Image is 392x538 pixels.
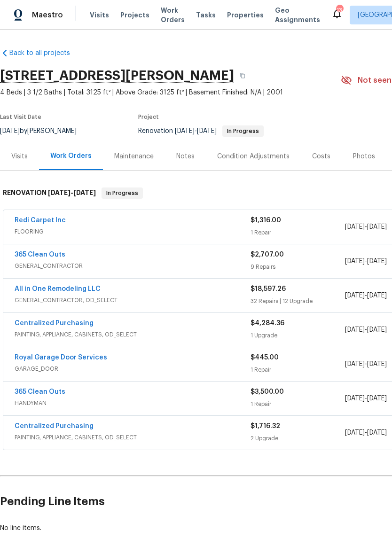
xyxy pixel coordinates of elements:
[227,10,264,20] span: Properties
[161,6,185,24] span: Work Orders
[353,152,375,161] div: Photos
[251,434,345,443] div: 2 Upgrade
[345,222,387,232] span: -
[367,429,387,436] span: [DATE]
[251,217,281,224] span: $1,316.00
[336,6,343,15] div: 13
[73,189,96,196] span: [DATE]
[345,395,365,402] span: [DATE]
[345,327,365,333] span: [DATE]
[251,320,284,327] span: $4,284.36
[15,330,251,339] span: PAINTING, APPLIANCE, CABINETS, OD_SELECT
[251,228,345,237] div: 1 Repair
[15,217,66,224] a: Redi Carpet Inc
[15,296,251,305] span: GENERAL_CONTRACTOR, OD_SELECT
[367,292,387,299] span: [DATE]
[176,152,195,161] div: Notes
[217,152,290,161] div: Condition Adjustments
[15,354,107,361] a: Royal Garage Door Services
[345,361,365,367] span: [DATE]
[234,67,251,84] button: Copy Address
[197,128,217,134] span: [DATE]
[367,327,387,333] span: [DATE]
[15,251,65,258] a: 365 Clean Outs
[175,128,217,134] span: -
[3,187,96,199] h6: RENOVATION
[345,325,387,335] span: -
[223,128,263,134] span: In Progress
[345,394,387,403] span: -
[345,291,387,300] span: -
[345,258,365,265] span: [DATE]
[175,128,195,134] span: [DATE]
[312,152,330,161] div: Costs
[15,320,94,327] a: Centralized Purchasing
[251,262,345,272] div: 9 Repairs
[15,364,251,374] span: GARAGE_DOOR
[32,10,63,20] span: Maestro
[251,286,286,292] span: $18,597.26
[138,128,264,134] span: Renovation
[11,152,28,161] div: Visits
[345,224,365,230] span: [DATE]
[251,389,284,395] span: $3,500.00
[15,389,65,395] a: 365 Clean Outs
[345,292,365,299] span: [DATE]
[102,188,142,198] span: In Progress
[196,12,216,18] span: Tasks
[15,261,251,271] span: GENERAL_CONTRACTOR
[367,258,387,265] span: [DATE]
[345,428,387,437] span: -
[48,189,71,196] span: [DATE]
[15,423,94,429] a: Centralized Purchasing
[15,227,251,236] span: FLOORING
[345,257,387,266] span: -
[120,10,149,20] span: Projects
[367,224,387,230] span: [DATE]
[251,365,345,374] div: 1 Repair
[367,361,387,367] span: [DATE]
[345,429,365,436] span: [DATE]
[251,354,279,361] span: $445.00
[50,151,92,161] div: Work Orders
[275,6,320,24] span: Geo Assignments
[251,296,345,306] div: 32 Repairs | 12 Upgrade
[251,251,284,258] span: $2,707.00
[251,399,345,409] div: 1 Repair
[114,152,154,161] div: Maintenance
[138,114,159,120] span: Project
[90,10,109,20] span: Visits
[15,398,251,408] span: HANDYMAN
[48,189,96,196] span: -
[15,286,101,292] a: All in One Remodeling LLC
[15,433,251,442] span: PAINTING, APPLIANCE, CABINETS, OD_SELECT
[251,423,280,429] span: $1,716.32
[345,359,387,369] span: -
[251,331,345,340] div: 1 Upgrade
[367,395,387,402] span: [DATE]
